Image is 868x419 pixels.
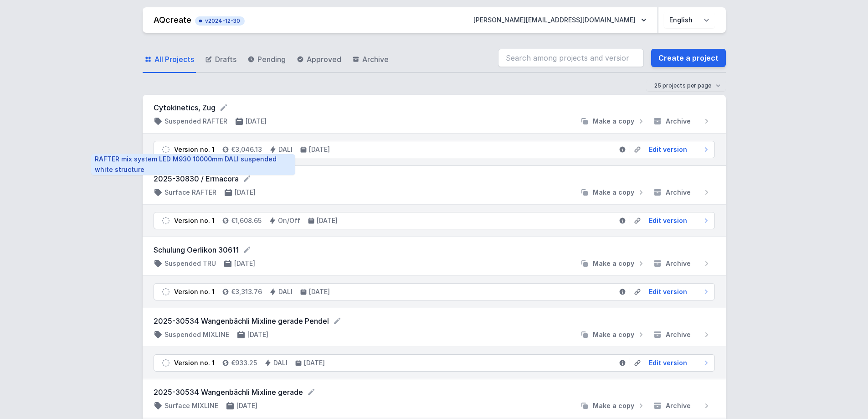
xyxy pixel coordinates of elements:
[247,330,268,339] h4: [DATE]
[576,401,649,410] button: Make a copy
[154,54,194,65] span: All Projects
[295,47,343,73] a: Approved
[174,145,215,154] div: Version no. 1
[664,12,715,28] select: Choose language
[215,54,236,65] span: Drafts
[231,287,262,296] h4: €3,313.76
[649,330,715,339] button: Archive
[278,216,300,225] h4: On/Off
[317,216,338,225] h4: [DATE]
[649,287,687,296] span: Edit version
[235,188,256,197] h4: [DATE]
[649,401,715,410] button: Archive
[231,216,262,225] h4: €1,608.65
[362,54,389,65] span: Archive
[154,173,715,184] form: 2025-30830 / Ermacora
[164,330,229,339] h4: Suspended MIXLINE
[309,287,330,296] h4: [DATE]
[593,401,634,410] span: Make a copy
[174,216,215,225] div: Version no. 1
[154,102,715,113] form: Cytokinetics, Zug
[231,145,262,154] h4: €3,046.13
[498,49,644,67] input: Search among projects and versions...
[164,188,216,197] h4: Surface RAFTER
[174,287,215,296] div: Version no. 1
[273,358,288,367] h4: DALI
[645,216,711,225] a: Edit version
[309,145,330,154] h4: [DATE]
[242,174,252,183] button: Rename project
[231,358,257,367] h4: €933.25
[195,15,245,26] button: v2024-12-30
[174,358,215,367] div: Version no. 1
[593,117,634,126] span: Make a copy
[649,216,687,225] span: Edit version
[278,287,293,296] h4: DALI
[307,54,341,65] span: Approved
[649,117,715,126] button: Archive
[257,54,286,65] span: Pending
[645,287,711,296] a: Edit version
[649,259,715,268] button: Archive
[161,287,170,296] img: draft.svg
[593,330,634,339] span: Make a copy
[350,47,390,73] a: Archive
[164,117,227,126] h4: Suspended RAFTER
[236,401,257,410] h4: [DATE]
[645,145,711,154] a: Edit version
[154,387,715,398] form: 2025-30534 Wangenbächli Mixline gerade
[649,358,687,367] span: Edit version
[649,145,687,154] span: Edit version
[666,330,691,339] span: Archive
[576,330,649,339] button: Make a copy
[651,49,726,67] a: Create a project
[576,259,649,268] button: Make a copy
[161,358,170,367] img: draft.svg
[246,47,288,73] a: Pending
[576,117,649,126] button: Make a copy
[161,145,170,154] img: draft.svg
[593,188,634,197] span: Make a copy
[161,216,170,225] img: draft.svg
[666,401,691,410] span: Archive
[645,358,711,367] a: Edit version
[649,188,715,197] button: Archive
[278,145,293,154] h4: DALI
[143,47,196,73] a: All Projects
[593,259,634,268] span: Make a copy
[154,316,715,326] form: 2025-30534 Wangenbächli Mixline gerade Pendel
[91,154,295,175] div: RAFTER mix system LED M930 10000mm DALI suspended white structure
[666,259,691,268] span: Archive
[666,117,691,126] span: Archive
[234,259,255,268] h4: [DATE]
[576,188,649,197] button: Make a copy
[203,47,238,73] a: Drafts
[246,117,267,126] h4: [DATE]
[164,401,218,410] h4: Surface MIXLINE
[304,358,325,367] h4: [DATE]
[242,245,252,254] button: Rename project
[219,103,228,112] button: Rename project
[164,259,216,268] h4: Suspended TRU
[307,388,316,397] button: Rename project
[154,244,715,255] form: Schulung Oerlikon 30611
[154,15,191,25] a: AQcreate
[200,17,240,25] span: v2024-12-30
[466,12,654,28] button: [PERSON_NAME][EMAIL_ADDRESS][DOMAIN_NAME]
[666,188,691,197] span: Archive
[333,316,342,326] button: Rename project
